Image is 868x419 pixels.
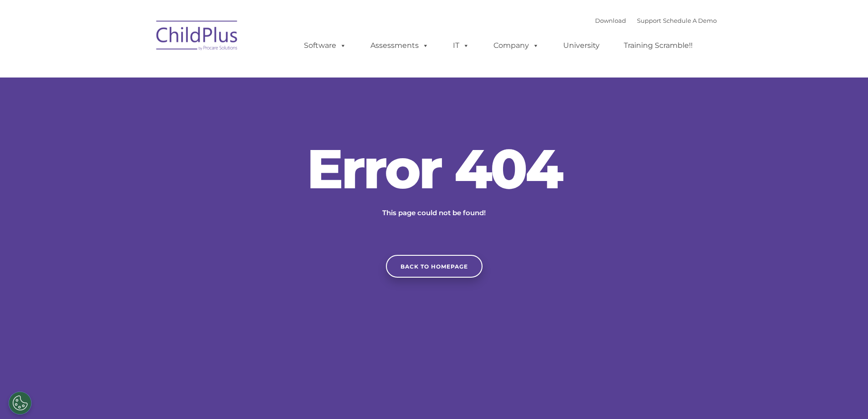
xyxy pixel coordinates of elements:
[152,14,243,60] img: ChildPlus by Procare Solutions
[361,36,438,55] a: Assessments
[595,17,717,24] font: |
[484,36,548,55] a: Company
[595,17,626,24] a: Download
[554,36,609,55] a: University
[444,36,478,55] a: IT
[339,207,530,218] p: This page could not be found!
[663,17,717,24] a: Schedule A Demo
[615,36,702,55] a: Training Scramble!!
[9,392,31,414] button: Cookies Settings
[386,255,483,278] a: Back to homepage
[295,36,355,55] a: Software
[637,17,661,24] a: Support
[298,141,571,196] h2: Error 404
